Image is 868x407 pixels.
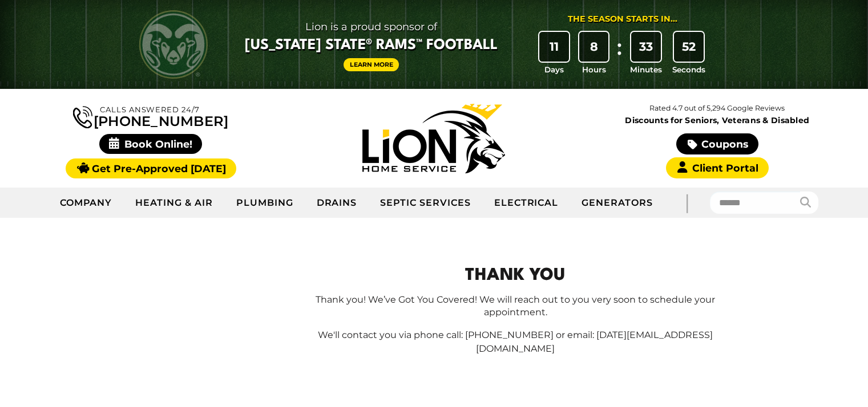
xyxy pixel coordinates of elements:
[290,263,741,289] h1: Thank you
[66,158,236,178] a: Get Pre-Approved [DATE]
[539,32,569,62] div: 11
[225,189,305,217] a: Plumbing
[544,64,564,75] span: Days
[305,189,369,217] a: Drains
[579,32,609,62] div: 8
[99,134,203,154] span: Book Online!
[49,189,124,217] a: Company
[676,133,758,154] a: Coupons
[73,104,228,128] a: [PHONE_NUMBER]
[672,64,705,75] span: Seconds
[245,36,498,55] span: [US_STATE] State® Rams™ Football
[576,102,859,115] p: Rated 4.7 out of 5,294 Google Reviews
[578,116,857,124] span: Discounts for Seniors, Veterans & Disabled
[674,32,704,62] div: 52
[664,188,710,218] div: |
[666,157,769,178] a: Client Portal
[245,18,498,36] span: Lion is a proud sponsor of
[483,189,571,217] a: Electrical
[9,349,123,398] img: CSU Sponsor Badge
[630,64,662,75] span: Minutes
[344,58,399,71] a: Learn More
[631,32,661,62] div: 33
[362,104,505,173] img: Lion Home Service
[369,189,482,217] a: Septic Services
[613,32,625,76] div: :
[290,294,741,319] p: Thank you! We’ve Got You Covered! We will reach out to you very soon to schedule your appointment.
[582,64,606,75] span: Hours
[139,10,208,79] img: CSU Rams logo
[570,189,664,217] a: Generators
[124,189,224,217] a: Heating & Air
[568,13,677,26] div: The Season Starts in...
